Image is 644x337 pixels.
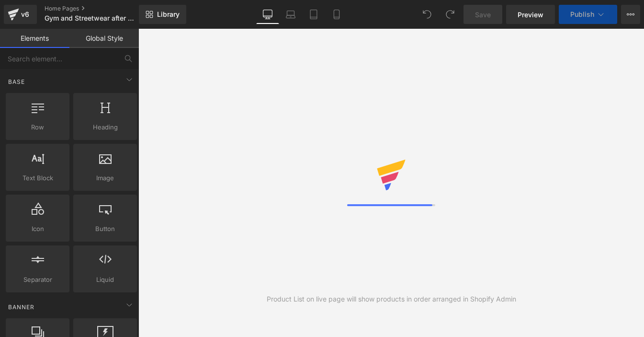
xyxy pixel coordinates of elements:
[302,5,325,24] a: Tablet
[621,5,640,24] button: More
[475,10,491,20] span: Save
[267,294,516,304] div: Product List on live page will show products in order arranged in Shopify Admin
[570,11,594,18] span: Publish
[256,5,279,24] a: Desktop
[9,224,67,234] span: Icon
[559,5,617,24] button: Publish
[9,122,67,132] span: Row
[518,10,543,20] span: Preview
[506,5,555,24] a: Preview
[7,302,35,312] span: Banner
[441,5,460,24] button: Redo
[7,77,26,86] span: Base
[45,14,136,22] span: Gym and Streetwear after Sale 25
[76,173,134,183] span: Image
[45,5,155,12] a: Home Pages
[19,8,31,21] div: v6
[76,224,134,234] span: Button
[69,29,139,48] a: Global Style
[76,122,134,132] span: Heading
[279,5,302,24] a: Laptop
[418,5,437,24] button: Undo
[9,173,67,183] span: Text Block
[4,5,37,24] a: v6
[157,10,180,19] span: Library
[9,275,67,285] span: Separator
[76,275,134,285] span: Liquid
[139,5,186,24] a: New Library
[325,5,348,24] a: Mobile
